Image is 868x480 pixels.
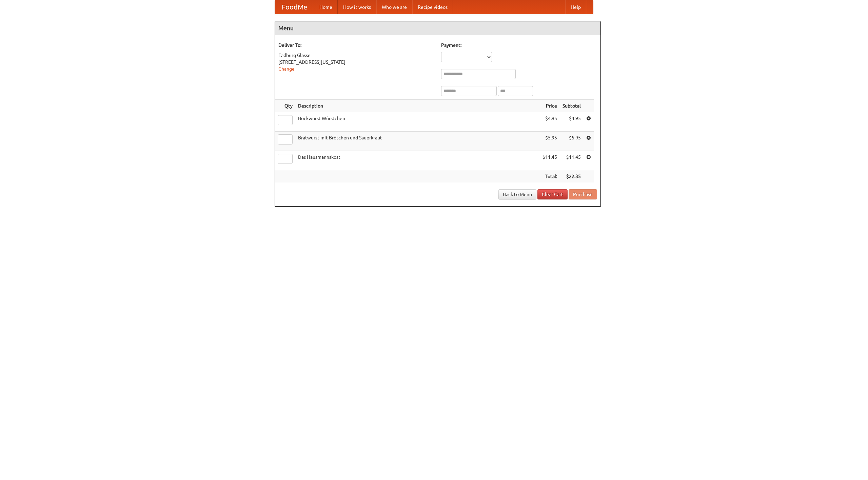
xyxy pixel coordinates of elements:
[278,52,434,59] div: Eadburg Glasse
[560,132,584,151] td: $5.95
[565,0,586,14] a: Help
[560,100,584,112] th: Subtotal
[537,189,568,199] a: Clear Cart
[314,0,338,14] a: Home
[275,21,600,35] h4: Menu
[498,189,536,199] a: Back to Menu
[376,0,412,14] a: Who we are
[540,100,560,112] th: Price
[278,59,434,65] div: [STREET_ADDRESS][US_STATE]
[540,112,560,132] td: $4.95
[278,66,295,72] a: Change
[295,100,540,112] th: Description
[338,0,376,14] a: How it works
[295,112,540,132] td: Bockwurst Würstchen
[540,151,560,170] td: $11.45
[275,100,295,112] th: Qty
[560,151,584,170] td: $11.45
[569,189,597,199] button: Purchase
[412,0,453,14] a: Recipe videos
[540,170,560,183] th: Total:
[441,42,597,49] h5: Payment:
[560,112,584,132] td: $4.95
[540,132,560,151] td: $5.95
[295,151,540,170] td: Das Hausmannskost
[560,170,584,183] th: $22.35
[278,42,434,49] h5: Deliver To:
[275,0,314,14] a: FoodMe
[295,132,540,151] td: Bratwurst mit Brötchen und Sauerkraut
